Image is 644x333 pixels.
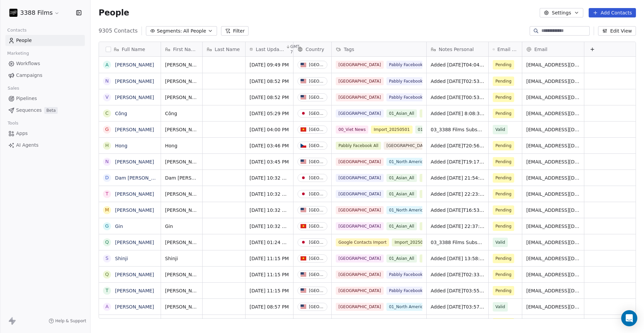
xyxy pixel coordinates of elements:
div: Notes Personal [427,42,488,56]
span: Added [DATE]T02:53:12+0000 via Pabbly Connect, Location Country: [GEOGRAPHIC_DATA], Facebook Lead... [431,78,484,85]
div: Open Intercom Messenger [621,310,637,326]
span: [PERSON_NAME] [165,271,198,278]
span: Google Contacts Import [336,238,389,246]
span: Dam [PERSON_NAME] [165,175,198,181]
span: 01_North America_All [386,158,435,166]
span: Last Updated Date [256,46,284,53]
span: [PERSON_NAME] [165,158,198,165]
span: Notes Personal [439,46,474,53]
a: [PERSON_NAME] [115,191,154,197]
div: T [106,190,109,197]
span: Added [DATE]T03:55:45+0000 via Pabbly Connect, Location Country: [GEOGRAPHIC_DATA], Facebook Lead... [431,287,484,294]
a: [PERSON_NAME] [115,95,154,100]
div: [GEOGRAPHIC_DATA] [309,240,324,245]
div: [GEOGRAPHIC_DATA] [309,127,324,132]
span: Apps [16,130,28,137]
span: [PERSON_NAME] [165,78,198,85]
span: Pabbly Website [420,109,456,117]
span: [DATE] 10:32 AM [250,175,289,181]
a: [PERSON_NAME] [115,304,154,310]
span: 01_North America_All [386,206,435,214]
button: 3388 Films [8,7,61,18]
div: grid [99,57,161,319]
span: Country [306,46,324,53]
span: Pending [495,61,512,68]
span: Pabbly Website [420,254,456,263]
div: [GEOGRAPHIC_DATA] [309,95,324,100]
span: [EMAIL_ADDRESS][DOMAIN_NAME] [526,175,580,181]
span: [EMAIL_ADDRESS][DOMAIN_NAME] [526,271,580,278]
div: [GEOGRAPHIC_DATA] [309,111,324,116]
span: Segments: [157,28,182,35]
span: [DATE] 03:46 PM [250,142,289,149]
a: People [5,35,85,46]
div: H [105,142,109,149]
div: Q [105,239,109,246]
div: D [105,174,109,181]
div: N [105,78,109,85]
span: Added [DATE]T04:04:15+0000 via Pabbly Connect, Location Country: [GEOGRAPHIC_DATA], Facebook Lead... [431,61,484,68]
span: 01_Asian_All [415,126,446,134]
span: People [99,8,129,18]
span: Pabbly Website [420,190,456,198]
span: [GEOGRAPHIC_DATA] [336,222,384,230]
span: Campaigns [16,72,42,79]
div: [GEOGRAPHIC_DATA] [309,288,324,293]
span: [EMAIL_ADDRESS][DOMAIN_NAME] [526,126,580,133]
span: Added [DATE]T00:53:21+0000 via Pabbly Connect, Location Country: [GEOGRAPHIC_DATA], Facebook Lead... [431,94,484,101]
div: [GEOGRAPHIC_DATA] [309,62,324,67]
span: Pabbly Facebook US [386,271,432,279]
div: A [105,303,109,310]
span: Sequences [16,107,42,114]
span: Added [DATE]T02:33:34+0000 via Pabbly Connect, Location Country: [GEOGRAPHIC_DATA], Facebook Lead... [431,271,484,278]
div: G [105,126,109,133]
a: [PERSON_NAME] [115,127,154,132]
span: [EMAIL_ADDRESS][DOMAIN_NAME] [526,142,580,149]
span: [DATE] 11:15 PM [250,255,289,262]
div: grid [161,57,636,319]
span: People [16,37,32,44]
span: Import_20250618 [392,238,433,246]
span: Email [534,46,547,53]
span: Pending [495,110,512,117]
span: Pending [495,158,512,165]
span: Pending [495,207,512,213]
span: [PERSON_NAME] [165,303,198,310]
span: Gin [165,223,198,230]
span: 01_Asian_All [386,319,417,327]
span: [EMAIL_ADDRESS][DOMAIN_NAME] [526,287,580,294]
span: [GEOGRAPHIC_DATA] [336,271,384,279]
a: Pipelines [5,93,85,104]
span: [PERSON_NAME] [165,94,198,101]
span: [DATE] 08:52 PM [250,94,289,101]
span: [EMAIL_ADDRESS][DOMAIN_NAME] [526,255,580,262]
span: Workflows [16,60,40,67]
span: Import_20250501 [371,126,412,134]
span: Pending [495,223,512,230]
span: Pabbly Website [420,174,456,182]
span: Added [DATE]T03:57:37+0000 via Pabbly Connect, Location Country: [GEOGRAPHIC_DATA], Facebook Lead... [431,303,484,310]
div: Email Verification Status [489,42,522,56]
span: Pending [495,191,512,197]
span: Tools [5,118,21,128]
span: 9305 Contacts [99,27,138,35]
span: Marketing [4,48,32,58]
img: 3388Films_Logo_White.jpg [9,9,17,17]
button: Settings [540,8,583,17]
span: Full Name [122,46,145,53]
span: 01_Asian_All [386,222,417,230]
div: [GEOGRAPHIC_DATA] [309,224,324,229]
span: Pabbly Facebook US [386,93,432,101]
span: Shinji [165,255,198,262]
div: N [105,158,109,165]
div: Q [105,271,109,278]
span: [DATE] 08:57 PM [250,303,289,310]
div: [GEOGRAPHIC_DATA] [309,159,324,164]
div: [GEOGRAPHIC_DATA] [309,176,324,180]
button: Add Contacts [589,8,636,17]
span: Pabbly Website [420,222,456,230]
span: [GEOGRAPHIC_DATA] [336,61,384,69]
span: Contacts [4,25,30,35]
div: [GEOGRAPHIC_DATA] [309,272,324,277]
span: 01_Asian_All [386,190,417,198]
